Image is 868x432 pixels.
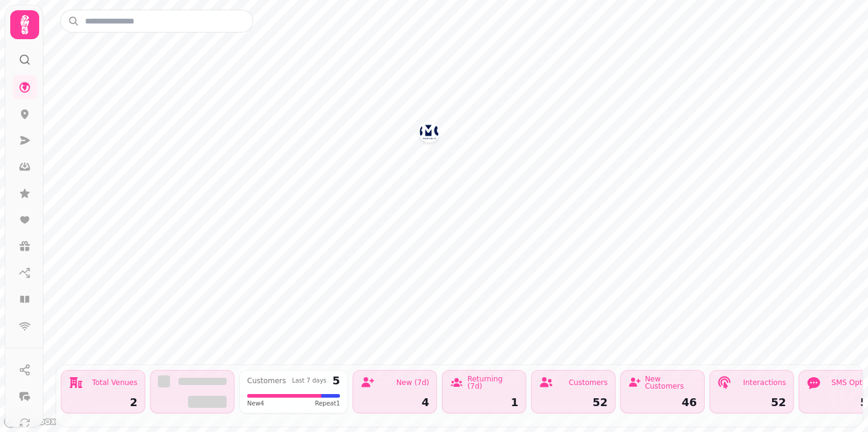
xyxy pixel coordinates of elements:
[743,379,786,386] div: Interactions
[69,397,137,408] div: 2
[645,375,697,390] div: New Customers
[467,375,518,390] div: Returning (7d)
[450,397,518,408] div: 1
[717,397,786,408] div: 52
[360,397,429,408] div: 4
[628,397,697,408] div: 46
[332,375,340,386] div: 5
[568,379,608,386] div: Customers
[4,415,57,428] a: Mapbox logo
[396,379,429,386] div: New (7d)
[420,122,439,145] div: Map marker
[247,399,264,408] span: New 4
[247,377,286,384] div: Customers
[539,397,608,408] div: 52
[292,378,326,384] div: Last 7 days
[92,379,137,386] div: Total Venues
[315,399,340,408] span: Repeat 1
[420,122,439,142] button: BMG UK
